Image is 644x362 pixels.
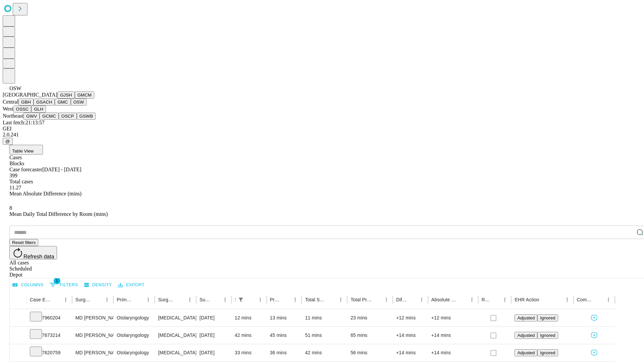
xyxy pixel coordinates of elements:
[537,332,558,339] button: Ignored
[417,295,426,304] button: Menu
[200,297,210,302] div: Surgery Date
[9,85,21,91] span: OSW
[200,327,228,344] div: [DATE]
[13,312,23,324] button: Expand
[57,92,75,99] button: GJSH
[594,295,604,304] button: Sort
[517,315,535,320] span: Adjusted
[158,327,193,344] div: [MEDICAL_DATA] UNDER AGE [DEMOGRAPHIC_DATA]
[40,113,59,120] button: GCMC
[61,295,70,304] button: Menu
[71,99,87,106] button: OSW
[12,240,36,245] span: Reset filters
[9,179,33,184] span: Total cases
[158,297,175,302] div: Surgery Name
[517,350,535,355] span: Adjusted
[93,295,102,304] button: Sort
[515,332,537,339] button: Adjusted
[3,92,57,98] span: [GEOGRAPHIC_DATA]
[562,295,572,304] button: Menu
[200,309,228,326] div: [DATE]
[3,113,23,119] span: Northeast
[270,344,299,361] div: 36 mins
[9,239,38,246] button: Reset filters
[9,246,57,259] button: Refresh data
[9,173,17,178] span: 399
[3,126,641,132] div: GEI
[102,295,112,304] button: Menu
[235,344,263,361] div: 33 mins
[500,295,509,304] button: Menu
[200,344,228,361] div: [DATE]
[3,132,641,138] div: 2.0.241
[13,106,32,113] button: OSSC
[3,106,13,112] span: West
[75,344,110,361] div: MD [PERSON_NAME] [PERSON_NAME]
[305,297,326,302] div: Total Scheduled Duration
[256,295,265,304] button: Menu
[11,280,45,290] button: Select columns
[23,254,54,259] span: Refresh data
[176,295,185,304] button: Sort
[372,295,382,304] button: Sort
[577,297,594,302] div: Comments
[281,295,290,304] button: Sort
[117,327,151,344] div: Otolaryngology
[305,309,344,326] div: 11 mins
[540,315,555,320] span: Ignored
[236,295,246,304] div: 1 active filter
[246,295,256,304] button: Sort
[431,327,475,344] div: +14 mins
[431,297,457,302] div: Absolute Difference
[235,297,235,302] div: Scheduled In Room Duration
[458,295,467,304] button: Sort
[59,113,77,120] button: OSCP
[52,295,61,304] button: Sort
[396,309,425,326] div: +12 mins
[30,309,69,326] div: 7960204
[517,333,535,338] span: Adjusted
[77,113,96,120] button: GSWB
[5,139,10,144] span: @
[270,327,299,344] div: 45 mins
[540,350,555,355] span: Ignored
[220,295,230,304] button: Menu
[236,295,246,304] button: Show filters
[75,297,92,302] div: Surgeon Name
[351,297,372,302] div: Total Predicted Duration
[431,309,475,326] div: +12 mins
[48,280,80,290] button: Show filters
[13,347,23,359] button: Expand
[235,327,263,344] div: 42 mins
[54,278,60,284] span: 1
[336,295,345,304] button: Menu
[75,92,94,99] button: GMCM
[540,333,555,338] span: Ignored
[116,280,146,290] button: Export
[23,113,40,120] button: GWV
[9,191,82,196] span: Mean Absolute Difference (mins)
[117,344,151,361] div: Otolaryngology
[540,295,549,304] button: Sort
[396,327,425,344] div: +14 mins
[351,309,389,326] div: 23 mins
[396,297,407,302] div: Difference
[515,314,537,321] button: Adjusted
[185,295,195,304] button: Menu
[491,295,500,304] button: Sort
[55,99,70,106] button: GMC
[30,327,69,344] div: 7673214
[305,327,344,344] div: 51 mins
[431,344,475,361] div: +14 mins
[351,327,389,344] div: 65 mins
[537,314,558,321] button: Ignored
[134,295,144,304] button: Sort
[211,295,220,304] button: Sort
[3,99,18,105] span: Central
[382,295,391,304] button: Menu
[235,309,263,326] div: 12 mins
[604,295,613,304] button: Menu
[482,297,490,302] div: Resolved in EHR
[31,106,46,113] button: GLH
[270,309,299,326] div: 13 mins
